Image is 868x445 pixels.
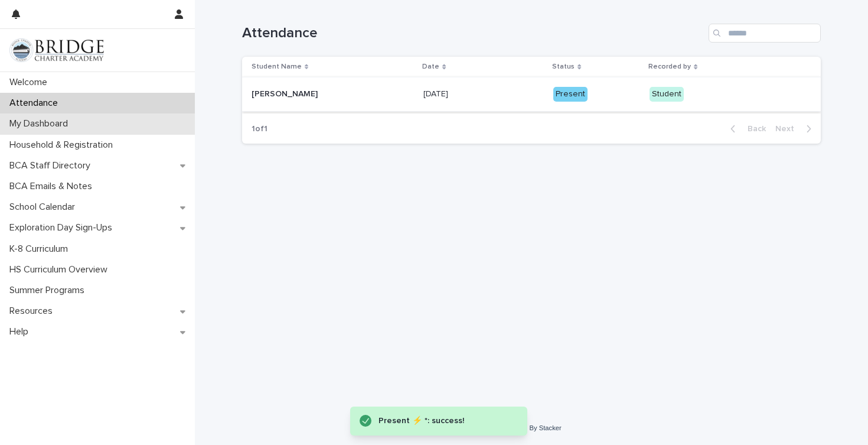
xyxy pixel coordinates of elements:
p: K-8 Curriculum [5,243,77,255]
p: Household & Registration [5,139,122,151]
div: Present ⚡ *: success! [378,414,504,428]
img: V1C1m3IdTEidaUdm9Hs0 [9,38,104,62]
p: [PERSON_NAME] [252,87,320,99]
a: Powered By Stacker [501,424,561,431]
p: Attendance [5,98,67,109]
p: School Calendar [5,202,84,213]
span: Back [740,125,766,133]
p: Welcome [5,77,57,88]
p: My Dashboard [5,118,77,129]
span: Next [775,125,801,133]
input: Search [709,24,821,43]
tr: [PERSON_NAME][PERSON_NAME] [DATE][DATE] PresentStudent [242,77,821,112]
p: Exploration Day Sign-Ups [5,222,122,233]
p: Help [5,326,38,337]
p: BCA Emails & Notes [5,181,102,192]
p: 1 of 1 [242,115,277,144]
p: Recorded by [648,60,691,73]
p: Resources [5,306,62,317]
p: BCA Staff Directory [5,160,100,171]
div: Student [650,87,684,102]
p: Student Name [252,60,302,73]
p: Status [552,60,575,73]
button: Back [721,124,771,134]
div: Present [553,87,588,102]
p: Date [422,60,439,73]
p: Summer Programs [5,285,94,296]
button: Next [771,124,821,134]
p: [DATE] [423,87,451,99]
p: HS Curriculum Overview [5,264,117,275]
h1: Attendance [242,25,704,42]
